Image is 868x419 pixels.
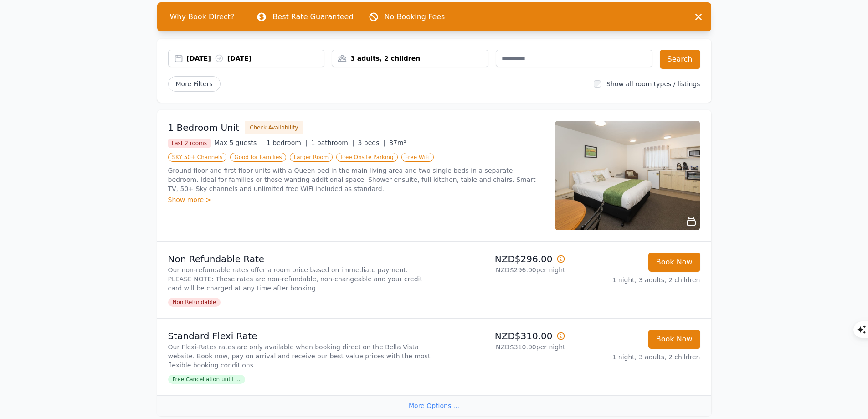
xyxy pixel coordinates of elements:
[187,54,324,63] div: [DATE] [DATE]
[358,139,386,146] span: 3 beds |
[389,139,406,146] span: 37m²
[385,11,445,22] p: No Booking Fees
[438,330,565,342] p: NZD$310.00
[272,11,353,22] p: Best Rate Guaranteed
[438,265,565,274] p: NZD$296.00 per night
[245,121,303,134] button: Check Availability
[168,298,221,307] span: Non Refundable
[168,330,431,342] p: Standard Flexi Rate
[214,139,263,146] span: Max 5 guests |
[168,139,211,148] span: Last 2 rooms
[157,395,711,416] div: More Options ...
[401,153,434,162] span: Free WiFi
[438,253,565,265] p: NZD$296.00
[163,8,242,26] span: Why Book Direct?
[168,375,245,384] span: Free Cancellation until ...
[290,153,333,162] span: Larger Room
[573,352,700,362] p: 1 night, 3 adults, 2 children
[648,330,700,349] button: Book Now
[168,342,431,370] p: Our Flexi-Rates rates are only available when booking direct on the Bella Vista website. Book now...
[168,153,227,162] span: SKY 50+ Channels
[660,50,700,69] button: Search
[336,153,397,162] span: Free Onsite Parking
[168,121,240,134] h3: 1 Bedroom Unit
[168,195,544,204] div: Show more >
[267,139,308,146] span: 1 bedroom |
[573,275,700,285] p: 1 night, 3 adults, 2 children
[311,139,354,146] span: 1 bathroom |
[168,76,221,92] span: More Filters
[332,54,488,63] div: 3 adults, 2 children
[606,80,700,88] label: Show all room types / listings
[438,342,565,352] p: NZD$310.00 per night
[168,265,431,293] p: Our non-refundable rates offer a room price based on immediate payment. PLEASE NOTE: These rates ...
[168,253,431,265] p: Non Refundable Rate
[168,166,544,193] p: Ground floor and first floor units with a Queen bed in the main living area and two single beds i...
[648,253,700,272] button: Book Now
[230,153,286,162] span: Good for Families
